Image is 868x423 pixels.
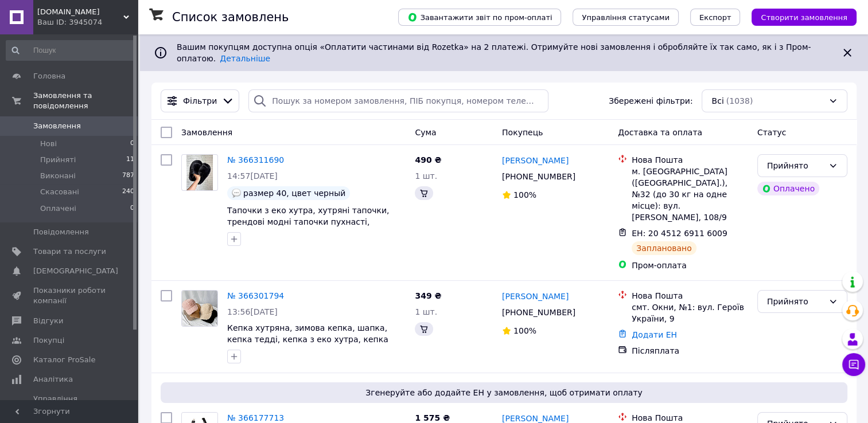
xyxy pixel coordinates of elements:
span: Створити замовлення [761,13,847,22]
span: Експорт [699,13,731,22]
a: Фото товару [181,290,218,327]
span: 11 [126,155,134,165]
span: Прийняті [40,155,76,165]
span: 240 [122,187,134,197]
span: ЕН: 20 4512 6911 6009 [632,229,727,238]
div: Ваш ID: 3945074 [37,17,138,28]
span: 0 [130,139,134,149]
span: Виконані [40,171,76,181]
a: [PERSON_NAME] [502,291,569,302]
div: [PHONE_NUMBER] [500,304,578,320]
a: Кепка хутряна, зимова кепка, шапка, кепка тедді, кепка з еко хутра, кепка [227,323,388,344]
div: Прийнято [767,295,824,308]
div: Післяплата [632,345,748,357]
img: Фото товару [182,291,217,326]
a: № 366311690 [227,155,284,164]
span: Покупець [502,128,543,137]
span: 1 шт. [415,171,437,181]
span: 349 ₴ [415,291,441,300]
span: Відгуки [33,316,63,326]
span: Завантажити звіт по пром-оплаті [407,12,552,22]
span: 1 575 ₴ [415,413,450,422]
button: Чат з покупцем [842,353,865,376]
span: Збережені фільтри: [609,95,692,107]
a: Детальніше [220,54,270,63]
span: Товари та послуги [33,246,106,257]
input: Пошук за номером замовлення, ПІБ покупця, номером телефону, Email, номером накладної [248,89,548,112]
div: смт. Окни, №1: вул. Героїв України, 9 [632,301,748,324]
span: 14:57[DATE] [227,171,278,181]
span: 13:56[DATE] [227,307,278,316]
span: Замовлення [33,121,81,131]
a: Додати ЕН [632,330,677,339]
span: Згенеруйте або додайте ЕН у замовлення, щоб отримати оплату [165,387,843,398]
img: Фото товару [186,155,213,190]
a: Фото товару [181,154,218,191]
button: Експорт [690,9,741,26]
span: Замовлення та повідомлення [33,91,138,111]
span: Вашим покупцям доступна опція «Оплатити частинами від Rozetka» на 2 платежі. Отримуйте нові замов... [177,42,811,63]
h1: Список замовлень [172,10,289,24]
a: № 366177713 [227,413,284,422]
div: [PHONE_NUMBER] [500,169,578,185]
div: Пром-оплата [632,260,748,271]
span: Управління сайтом [33,394,106,414]
span: (1038) [726,96,753,105]
span: Нові [40,139,57,149]
a: [PERSON_NAME] [502,155,569,166]
span: Доставка та оплата [618,128,702,137]
span: Повідомлення [33,227,89,237]
span: Скасовані [40,187,79,197]
span: Головна [33,71,65,81]
button: Управління статусами [573,9,679,26]
span: Фільтри [183,95,217,107]
span: 1 шт. [415,307,437,316]
span: Оплачені [40,203,76,214]
div: Заплановано [632,241,696,255]
span: Замовлення [181,128,232,137]
div: Прийнято [767,159,824,172]
span: Каталог ProSale [33,355,95,365]
div: м. [GEOGRAPHIC_DATA] ([GEOGRAPHIC_DATA].), №32 (до 30 кг на одне місце): вул. [PERSON_NAME], 108/9 [632,166,748,223]
span: Статус [757,128,787,137]
span: 787 [122,171,134,181]
button: Створити замовлення [752,9,857,26]
span: 100% [513,326,536,335]
div: Нова Пошта [632,154,748,166]
span: Всі [711,95,723,107]
img: :speech_balloon: [232,189,241,198]
a: Створити замовлення [740,12,857,21]
span: Покупці [33,335,64,346]
a: № 366301794 [227,291,284,300]
input: Пошук [6,40,135,61]
span: Cума [415,128,436,137]
span: Аналітика [33,374,73,385]
a: Тапочки з еко хутра, хутряні тапочки, трендові модні тапочки пухнасті, кімнатні для дому, домашні... [227,206,389,238]
div: Нова Пошта [632,290,748,301]
span: [DEMOGRAPHIC_DATA] [33,266,118,276]
span: Управління статусами [582,13,670,22]
span: 0 [130,203,134,214]
span: Lex.store [37,7,123,17]
span: 490 ₴ [415,155,441,164]
button: Завантажити звіт по пром-оплаті [398,9,561,26]
div: Оплачено [757,182,819,195]
span: Показники роботи компанії [33,285,106,306]
span: 100% [513,190,536,199]
span: размер 40, цвет черный [243,189,345,198]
